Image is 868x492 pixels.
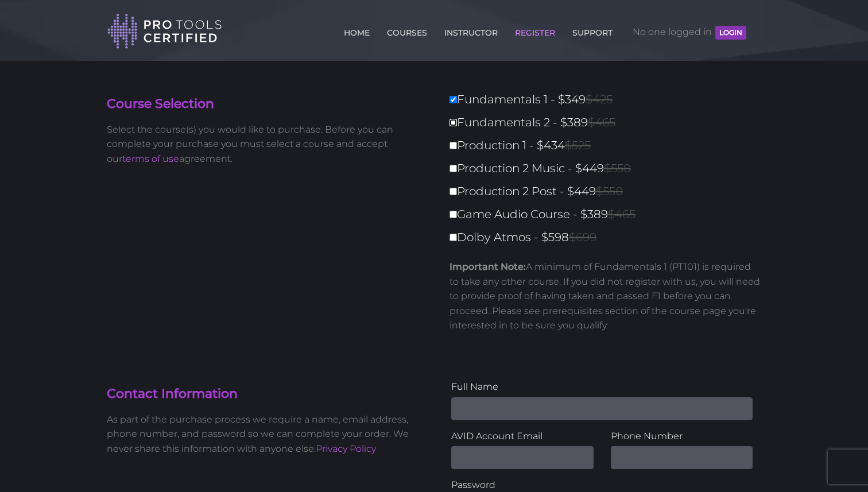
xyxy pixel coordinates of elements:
[341,21,373,40] a: HOME
[451,379,753,394] label: Full Name
[449,261,526,272] strong: Important Note:
[569,230,596,244] span: $699
[565,138,591,152] span: $525
[449,96,457,103] input: Fundamentals 1 - $349$425
[449,188,457,195] input: Production 2 Post - $449$550
[449,181,768,202] label: Production 2 Post - $449
[569,21,615,40] a: SUPPORT
[451,429,594,444] label: AVID Account Email
[449,234,457,241] input: Dolby Atmos - $598$699
[611,429,753,444] label: Phone Number
[449,211,457,218] input: Game Audio Course - $389$465
[107,13,222,50] img: Pro Tools Certified Logo
[449,90,768,110] label: Fundamentals 1 - $349
[715,26,746,40] button: LOGIN
[449,227,768,247] label: Dolby Atmos - $598
[122,153,179,164] a: terms of use
[107,95,425,113] h4: Course Selection
[449,204,768,224] label: Game Audio Course - $389
[449,259,761,333] p: A minimum of Fundamentals 1 (PT101) is required to take any other course. If you did not register...
[449,113,768,133] label: Fundamentals 2 - $389
[449,135,768,156] label: Production 1 - $434
[384,21,430,40] a: COURSES
[588,115,615,129] span: $465
[107,385,425,403] h4: Contact Information
[441,21,501,40] a: INSTRUCTOR
[633,15,746,49] span: No one logged in
[512,21,558,40] a: REGISTER
[608,207,635,221] span: $465
[316,443,376,454] a: Privacy Policy
[107,122,425,166] p: Select the course(s) you would like to purchase. Before you can complete your purchase you must s...
[586,92,613,106] span: $425
[107,412,425,456] p: As part of the purchase process we require a name, email address, phone number, and password so w...
[449,158,768,179] label: Production 2 Music - $449
[449,142,457,149] input: Production 1 - $434$525
[449,165,457,172] input: Production 2 Music - $449$550
[604,161,631,175] span: $550
[449,119,457,126] input: Fundamentals 2 - $389$465
[596,184,623,198] span: $550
